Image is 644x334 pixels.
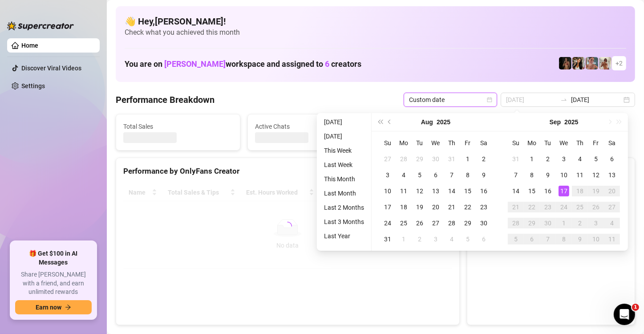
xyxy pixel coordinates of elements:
td: 2025-09-19 [588,183,604,199]
a: Home [21,42,38,49]
div: 6 [478,234,489,244]
td: 2025-10-09 [572,231,588,247]
li: Last Year [320,231,368,241]
div: 11 [398,186,409,196]
td: 2025-08-31 [380,231,396,247]
th: Sa [604,135,620,151]
div: 9 [478,170,489,180]
div: 6 [430,170,441,180]
td: 2025-09-15 [524,183,540,199]
div: 16 [478,186,489,196]
td: 2025-09-17 [556,183,572,199]
li: Last 2 Months [320,202,368,213]
div: 7 [446,170,457,180]
div: 1 [559,218,569,228]
img: Green [599,57,612,69]
div: 11 [575,170,585,180]
td: 2025-08-09 [476,167,492,183]
a: Discover Viral Videos [21,65,81,72]
td: 2025-09-06 [604,151,620,167]
div: 8 [462,170,473,180]
span: [PERSON_NAME] [164,59,226,69]
span: Earn now [36,304,61,311]
th: We [428,135,444,151]
div: 3 [559,154,569,164]
td: 2025-10-01 [556,215,572,231]
td: 2025-08-21 [444,199,460,215]
td: 2025-09-24 [556,199,572,215]
span: Custom date [409,93,492,106]
td: 2025-09-23 [540,199,556,215]
td: 2025-09-03 [428,231,444,247]
div: 29 [527,218,537,228]
div: 23 [478,202,489,212]
div: 19 [591,186,601,196]
li: Last Month [320,188,368,199]
td: 2025-08-26 [412,215,428,231]
td: 2025-08-02 [476,151,492,167]
td: 2025-07-28 [396,151,412,167]
span: + 2 [616,58,623,68]
div: 4 [575,154,585,164]
div: 7 [510,170,521,180]
td: 2025-08-31 [508,151,524,167]
td: 2025-08-16 [476,183,492,199]
div: 24 [382,218,393,228]
div: 6 [607,154,617,164]
div: 3 [382,170,393,180]
td: 2025-08-03 [380,167,396,183]
div: 17 [382,202,393,212]
td: 2025-09-12 [588,167,604,183]
td: 2025-08-29 [460,215,476,231]
div: 5 [591,154,601,164]
img: AD [572,57,585,69]
span: calendar [487,97,492,102]
td: 2025-09-14 [508,183,524,199]
td: 2025-09-02 [412,231,428,247]
td: 2025-08-27 [428,215,444,231]
div: 1 [527,154,537,164]
th: We [556,135,572,151]
div: 20 [430,202,441,212]
li: This Week [320,145,368,156]
li: Last Week [320,159,368,170]
div: 12 [414,186,425,196]
div: 22 [462,202,473,212]
div: 12 [591,170,601,180]
td: 2025-08-04 [396,167,412,183]
div: 23 [543,202,553,212]
td: 2025-09-27 [604,199,620,215]
div: 7 [543,234,553,244]
span: swap-right [560,96,567,103]
div: 31 [446,154,457,164]
button: Last year (Control + left) [375,113,385,131]
div: 28 [398,154,409,164]
img: logo-BBDzfeDw.svg [7,21,74,30]
div: 11 [607,234,617,244]
th: Tu [540,135,556,151]
div: 1 [398,234,409,244]
span: Active Chats [255,122,365,131]
td: 2025-08-17 [380,199,396,215]
div: Performance by OnlyFans Creator [123,165,452,177]
td: 2025-10-03 [588,215,604,231]
td: 2025-09-05 [460,231,476,247]
div: 15 [527,186,537,196]
div: 4 [446,234,457,244]
h4: Performance Breakdown [116,94,215,106]
div: 28 [510,218,521,228]
div: 13 [430,186,441,196]
td: 2025-08-15 [460,183,476,199]
td: 2025-09-06 [476,231,492,247]
div: 26 [414,218,425,228]
td: 2025-09-25 [572,199,588,215]
td: 2025-09-20 [604,183,620,199]
div: 5 [462,234,473,244]
td: 2025-10-07 [540,231,556,247]
div: 10 [591,234,601,244]
button: Choose a month [421,113,433,131]
div: 30 [430,154,441,164]
td: 2025-09-30 [540,215,556,231]
span: Check what you achieved this month [125,28,626,37]
li: Last 3 Months [320,216,368,227]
